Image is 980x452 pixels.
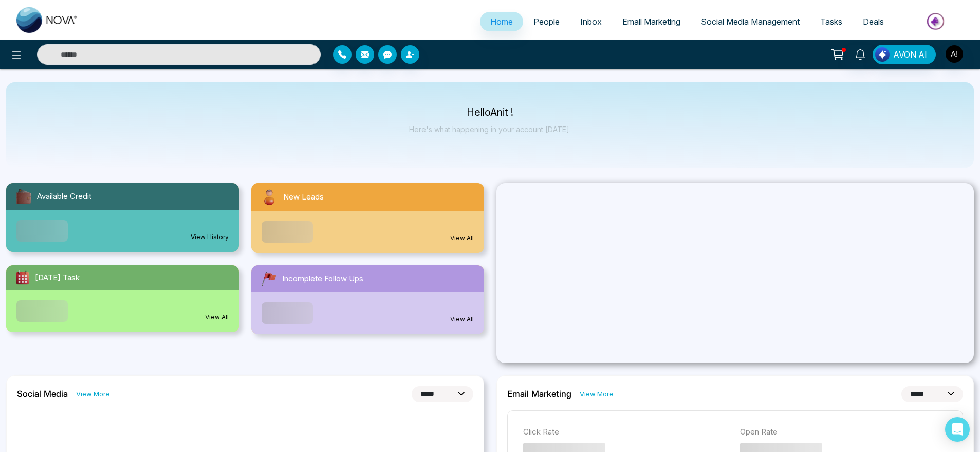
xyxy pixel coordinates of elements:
a: Deals [853,12,894,31]
span: Tasks [820,16,842,27]
span: Home [490,16,513,27]
a: Inbox [570,12,612,31]
p: Open Rate [740,426,947,438]
div: Open Intercom Messenger [945,417,970,442]
a: View All [450,315,474,324]
a: View All [205,313,229,322]
a: Tasks [810,12,853,31]
span: Inbox [580,16,602,27]
span: AVON AI [893,48,927,61]
a: Home [480,12,523,31]
a: New LeadsView All [245,183,490,253]
a: Social Media Management [691,12,810,31]
img: Market-place.gif [899,10,974,33]
span: Deals [863,16,884,27]
a: View More [580,389,614,399]
img: Nova CRM Logo [16,7,78,33]
p: Hello Anit ! [409,108,571,117]
img: availableCredit.svg [14,187,33,206]
a: View All [450,233,474,243]
p: Click Rate [523,426,730,438]
img: User Avatar [946,45,963,63]
a: View History [191,232,229,242]
img: Lead Flow [875,47,890,62]
img: todayTask.svg [14,269,31,286]
h2: Social Media [17,389,68,399]
img: followUps.svg [260,269,278,288]
span: Email Marketing [622,16,680,27]
a: People [523,12,570,31]
h2: Email Marketing [507,389,571,399]
a: Incomplete Follow UpsView All [245,265,490,334]
a: Email Marketing [612,12,691,31]
span: Incomplete Follow Ups [282,273,363,285]
button: AVON AI [873,45,936,64]
span: Available Credit [37,191,91,203]
span: [DATE] Task [35,272,80,284]
p: Here's what happening in your account [DATE]. [409,125,571,134]
span: Social Media Management [701,16,800,27]
span: New Leads [283,191,324,203]
span: People [533,16,560,27]
img: newLeads.svg [260,187,279,207]
a: View More [76,389,110,399]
